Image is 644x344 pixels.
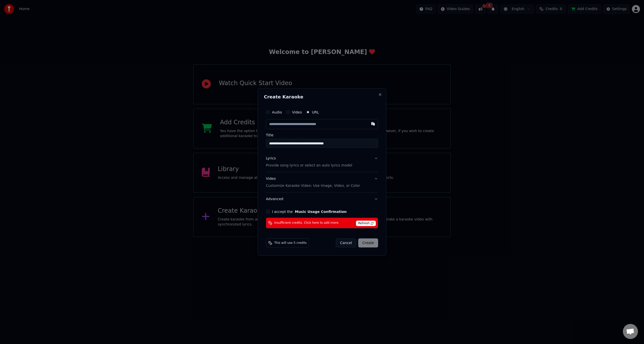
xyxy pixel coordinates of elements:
button: Cancel [336,238,356,247]
span: This will use 5 credits [274,241,307,245]
label: Audio [272,110,282,114]
button: I accept the [295,210,347,213]
label: Title [266,133,378,137]
div: Video [266,176,360,188]
label: I accept the [272,210,347,213]
button: VideoCustomize Karaoke Video: Use Image, Video, or Color [266,172,378,192]
p: Provide song lyrics or select an auto lyrics model [266,163,352,168]
button: Advanced [266,192,378,205]
label: URL [312,110,319,114]
span: Refresh [356,220,376,226]
h2: Create Karaoke [264,95,380,99]
label: Video [292,110,302,114]
p: Customize Karaoke Video: Use Image, Video, or Color [266,183,360,188]
button: LyricsProvide song lyrics or select an auto lyrics model [266,152,378,172]
div: Lyrics [266,156,276,161]
span: Insufficient credits. Click here to add more. [274,221,339,225]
